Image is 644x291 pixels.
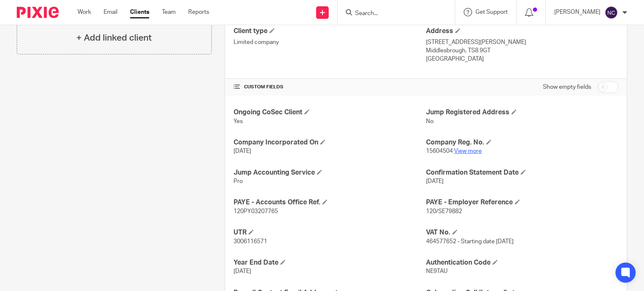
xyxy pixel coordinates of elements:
[234,209,278,214] span: 120PY03207765
[234,178,243,184] span: Pro
[234,148,251,154] span: [DATE]
[426,168,618,177] h4: Confirmation Statement Date
[234,268,251,274] span: [DATE]
[426,55,618,63] p: [GEOGRAPHIC_DATA]
[426,198,618,207] h4: PAYE - Employer Reference
[426,38,618,46] p: [STREET_ADDRESS][PERSON_NAME]
[17,7,59,18] img: Pixie
[162,8,176,16] a: Team
[234,198,426,207] h4: PAYE - Accounts Office Ref.
[234,228,426,237] h4: UTR
[76,31,152,44] h4: + Add linked client
[426,258,618,267] h4: Authentication Code
[426,46,618,55] p: Middlesbrough, TS8 9GT
[78,8,91,16] a: Work
[543,83,591,91] label: Show empty fields
[426,118,434,124] span: No
[234,239,267,245] span: 3006116571
[234,258,426,267] h4: Year End Date
[426,178,444,184] span: [DATE]
[475,9,508,15] span: Get Support
[454,148,482,154] a: View more
[130,8,149,16] a: Clients
[234,138,426,147] h4: Company Incorporated On
[426,239,514,245] span: 464577652 - Starting date [DATE]
[234,108,426,117] h4: Ongoing CoSec Client
[554,8,600,16] p: [PERSON_NAME]
[426,228,618,237] h4: VAT No.
[234,38,426,46] p: Limited company
[426,148,453,154] span: 15604504
[426,27,618,36] h4: Address
[354,10,430,18] input: Search
[426,209,462,214] span: 120/SE79882
[426,108,618,117] h4: Jump Registered Address
[426,138,618,147] h4: Company Reg. No.
[104,8,117,16] a: Email
[426,268,447,274] span: NE9TAU
[605,6,618,19] img: svg%3E
[234,118,243,124] span: Yes
[234,168,426,177] h4: Jump Accounting Service
[234,27,426,36] h4: Client type
[188,8,209,16] a: Reports
[234,84,426,90] h4: CUSTOM FIELDS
